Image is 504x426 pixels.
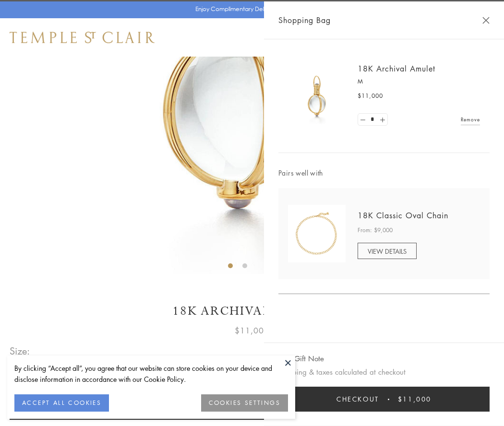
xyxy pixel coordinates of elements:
[358,225,393,235] span: From: $9,000
[235,324,269,337] span: $11,000
[10,303,494,319] h1: 18K Archival Amulet
[195,4,304,14] p: Enjoy Complimentary Delivery & Returns
[358,114,368,126] a: Set quantity to 0
[278,353,324,365] button: Add Gift Note
[278,387,490,412] button: Checkout $11,000
[398,394,432,404] span: $11,000
[368,247,407,256] span: VIEW DETAILS
[358,210,448,221] a: 18K Classic Oval Chain
[10,32,155,43] img: Temple St. Clair
[358,77,480,86] p: M
[336,394,379,404] span: Checkout
[288,205,346,262] img: N88865-OV18
[10,343,31,359] span: Size:
[14,363,288,385] div: By clicking “Accept all”, you agree that our website can store cookies on your device and disclos...
[278,366,490,378] p: Shipping & taxes calculated at checkout
[461,114,480,125] a: Remove
[482,17,490,24] button: Close Shopping Bag
[358,63,435,74] a: 18K Archival Amulet
[201,394,288,412] button: COOKIES SETTINGS
[14,394,109,412] button: ACCEPT ALL COOKIES
[288,67,346,125] img: 18K Archival Amulet
[358,91,383,101] span: $11,000
[377,114,387,126] a: Set quantity to 2
[358,243,417,259] a: VIEW DETAILS
[278,167,490,178] span: Pairs well with
[278,14,331,26] span: Shopping Bag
